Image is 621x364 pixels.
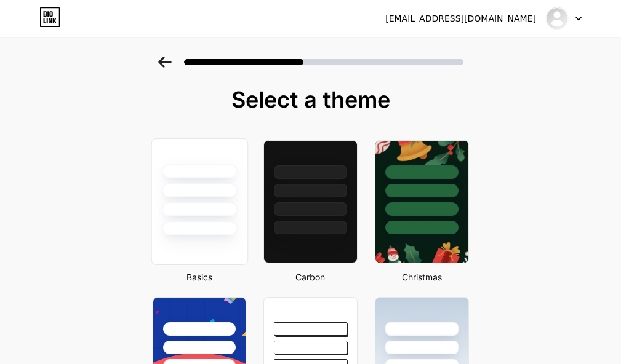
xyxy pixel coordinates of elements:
div: Christmas [371,271,473,283]
div: Basics [149,271,250,283]
div: Select a theme [148,87,474,112]
img: pantherbook [545,7,569,30]
div: [EMAIL_ADDRESS][DOMAIN_NAME] [385,12,536,25]
div: Carbon [260,271,361,283]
